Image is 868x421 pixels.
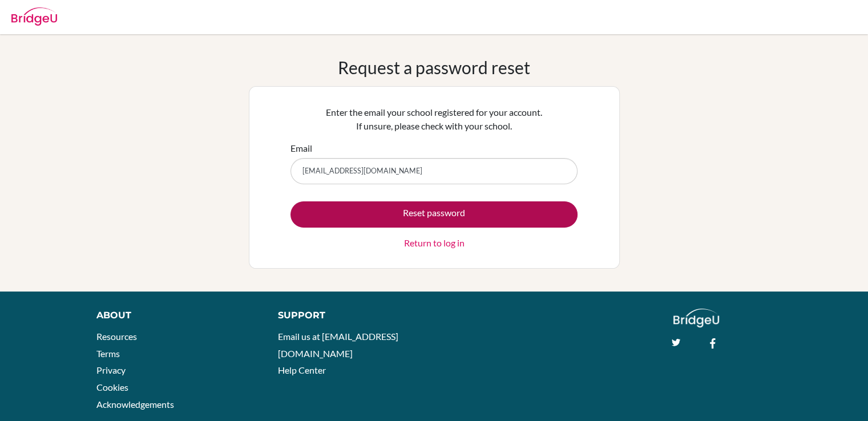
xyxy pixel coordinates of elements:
[338,57,530,78] h1: Request a password reset
[290,201,578,228] button: Reset password
[11,7,57,26] img: Bridge-U
[96,382,128,392] a: Cookies
[96,365,126,375] a: Privacy
[673,309,720,327] img: logo_white@2x-f4f0deed5e89b7ecb1c2cc34c3e3d731f90f0f143d5ea2071677605dd97b5244.png
[278,365,326,375] a: Help Center
[290,106,578,133] p: Enter the email your school registered for your account. If unsure, please check with your school.
[278,309,422,322] div: Support
[96,309,252,322] div: About
[278,331,398,359] a: Email us at [EMAIL_ADDRESS][DOMAIN_NAME]
[96,399,174,410] a: Acknowledgements
[96,331,137,342] a: Resources
[404,236,465,250] a: Return to log in
[290,141,312,155] label: Email
[96,348,120,359] a: Terms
